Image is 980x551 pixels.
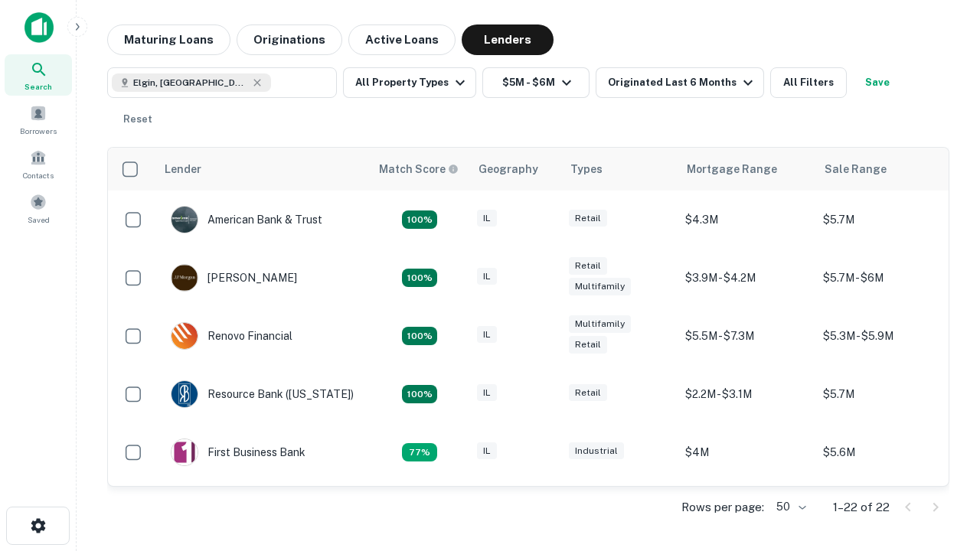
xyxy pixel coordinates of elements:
div: [PERSON_NAME] [171,264,297,292]
div: Multifamily [569,278,631,295]
button: Save your search to get updates of matches that match your search criteria. [853,67,902,98]
div: Retail [569,336,607,354]
button: Originations [237,24,342,55]
td: $3.9M - $4.2M [678,249,815,307]
button: All Property Types [343,67,476,98]
div: Industrial [569,442,624,460]
div: Retail [569,257,607,275]
a: Contacts [5,143,72,184]
div: IL [477,442,497,460]
div: Retail [569,384,607,402]
p: 1–22 of 22 [833,498,890,517]
span: Search [24,80,52,93]
td: $5.1M [815,481,953,540]
th: Lender [155,148,370,191]
div: IL [477,210,497,227]
td: $5.7M - $6M [815,249,953,307]
img: picture [171,265,198,291]
div: IL [477,326,497,344]
td: $5.5M - $7.3M [678,307,815,365]
div: IL [477,268,497,285]
iframe: Chat Widget [903,380,980,453]
th: Types [561,148,678,191]
div: Renovo Financial [171,322,292,350]
div: Lender [165,160,201,178]
div: Matching Properties: 4, hasApolloMatch: undefined [402,327,437,345]
img: picture [171,439,198,465]
div: Matching Properties: 4, hasApolloMatch: undefined [402,269,437,287]
img: picture [171,323,198,349]
th: Mortgage Range [678,148,815,191]
p: Rows per page: [681,498,764,517]
div: Mortgage Range [687,160,777,178]
div: Resource Bank ([US_STATE]) [171,380,354,408]
div: IL [477,384,497,402]
div: American Bank & Trust [171,206,322,233]
td: $5.3M - $5.9M [815,307,953,365]
th: Capitalize uses an advanced AI algorithm to match your search with the best lender. The match sco... [370,148,469,191]
td: $5.7M [815,365,953,423]
div: Originated Last 6 Months [608,73,757,92]
button: Active Loans [348,24,456,55]
img: capitalize-icon.png [24,12,54,43]
div: Geography [479,160,538,178]
button: Lenders [462,24,554,55]
td: $3.1M [678,481,815,540]
th: Geography [469,148,561,191]
td: $5.7M [815,191,953,249]
span: Elgin, [GEOGRAPHIC_DATA], [GEOGRAPHIC_DATA] [133,76,248,90]
button: Originated Last 6 Months [596,67,764,98]
div: Types [570,160,603,178]
td: $4.3M [678,191,815,249]
span: Contacts [23,169,54,181]
td: $2.2M - $3.1M [678,365,815,423]
a: Saved [5,187,72,229]
img: picture [171,381,198,407]
div: Retail [569,210,607,227]
div: Multifamily [569,315,631,333]
button: Maturing Loans [107,24,230,55]
span: Saved [28,214,50,226]
td: $5.6M [815,423,953,481]
div: Matching Properties: 3, hasApolloMatch: undefined [402,443,437,461]
button: $5M - $6M [482,67,590,98]
img: picture [171,207,198,233]
div: Matching Properties: 7, hasApolloMatch: undefined [402,210,437,229]
a: Search [5,54,72,96]
div: Capitalize uses an advanced AI algorithm to match your search with the best lender. The match sco... [379,161,459,178]
span: Borrowers [20,125,57,137]
div: Sale Range [825,160,887,178]
div: 50 [770,496,808,518]
th: Sale Range [815,148,953,191]
td: $4M [678,423,815,481]
div: First Business Bank [171,439,305,466]
button: Reset [113,104,162,135]
button: All Filters [770,67,847,98]
a: Borrowers [5,99,72,140]
h6: Match Score [379,161,456,178]
div: Matching Properties: 4, hasApolloMatch: undefined [402,385,437,403]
